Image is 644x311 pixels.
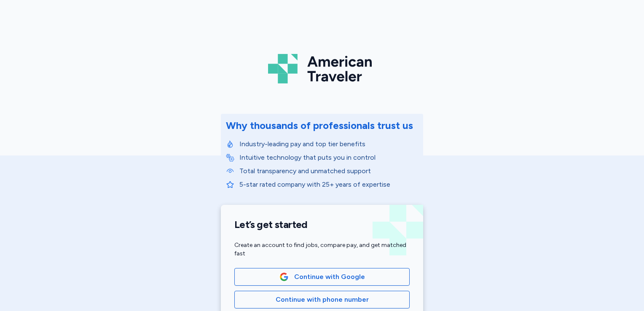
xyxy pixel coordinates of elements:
span: Continue with phone number [276,295,369,305]
span: Continue with Google [294,272,365,282]
img: Google Logo [279,272,289,282]
p: Total transparency and unmatched support [239,166,418,176]
h1: Let’s get started [234,218,410,231]
button: Google LogoContinue with Google [234,268,410,286]
div: Create an account to find jobs, compare pay, and get matched fast [234,241,410,258]
p: Intuitive technology that puts you in control [239,153,418,163]
img: Logo [268,51,376,87]
div: Why thousands of professionals trust us [226,119,413,132]
p: 5-star rated company with 25+ years of expertise [239,180,418,190]
p: Industry-leading pay and top tier benefits [239,139,418,149]
button: Continue with phone number [234,291,410,308]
